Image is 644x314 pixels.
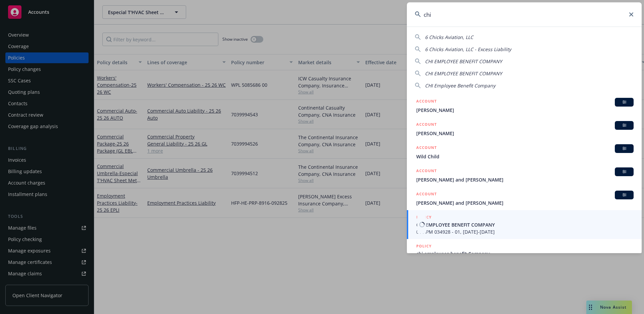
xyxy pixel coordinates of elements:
span: 6 Chicks Aviation, LLC [425,34,473,40]
span: BI [618,146,631,152]
h5: ACCOUNT [416,191,437,199]
span: BI [618,99,631,105]
h5: ACCOUNT [416,167,437,175]
h5: ACCOUNT [416,121,437,129]
span: 01 APM 034928 - 01, [DATE]-[DATE] [416,228,634,235]
h5: ACCOUNT [416,144,437,152]
h5: POLICY [416,214,432,221]
a: ACCOUNTBI[PERSON_NAME] and [PERSON_NAME] [407,164,642,187]
span: BI [618,192,631,198]
a: POLICYchi employees benefit Company [407,239,642,268]
h5: ACCOUNT [416,98,437,106]
span: [PERSON_NAME] [416,107,634,114]
span: Wild Child [416,153,634,160]
span: BI [618,122,631,128]
span: [PERSON_NAME] and [PERSON_NAME] [416,176,634,183]
span: CHI EMPLOYEE BENEFIT COMPANY [425,70,502,77]
span: CHI EMPLOYEE BENEFIT COMPANY [416,221,634,228]
a: POLICYCHI EMPLOYEE BENEFIT COMPANY01 APM 034928 - 01, [DATE]-[DATE] [407,210,642,239]
h5: POLICY [416,243,432,249]
a: ACCOUNTBIWild Child [407,141,642,164]
span: BI [618,169,631,175]
span: [PERSON_NAME] [416,130,634,137]
a: ACCOUNTBI[PERSON_NAME] [407,94,642,117]
span: CHI EMPLOYEE BENEFIT COMPANY [425,58,502,65]
input: Search... [407,2,642,27]
a: ACCOUNTBI[PERSON_NAME] [407,117,642,141]
span: 6 Chicks Aviation, LLC - Excess Liability [425,46,511,52]
span: [PERSON_NAME] and [PERSON_NAME] [416,199,634,206]
span: CHI Employee Benefit Company [425,82,495,89]
a: ACCOUNTBI[PERSON_NAME] and [PERSON_NAME] [407,187,642,210]
span: chi employees benefit Company [416,250,634,257]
